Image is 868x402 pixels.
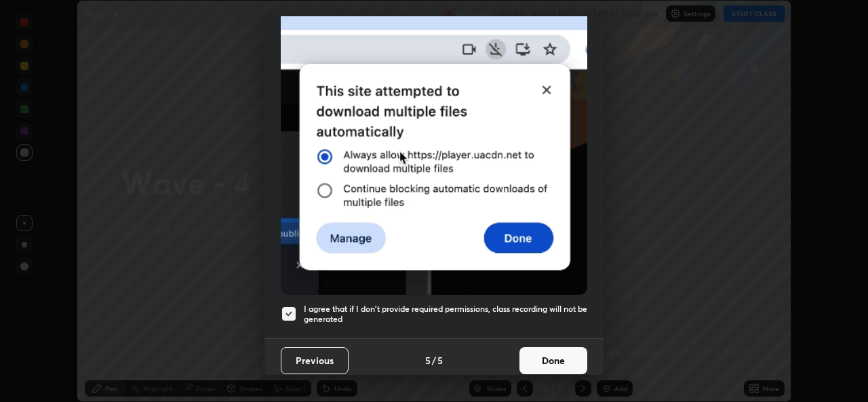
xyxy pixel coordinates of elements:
[432,353,436,367] h4: /
[281,347,349,374] button: Previous
[437,353,443,367] h4: 5
[425,353,431,367] h4: 5
[519,347,587,374] button: Done
[304,304,587,325] h5: I agree that if I don't provide required permissions, class recording will not be generated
